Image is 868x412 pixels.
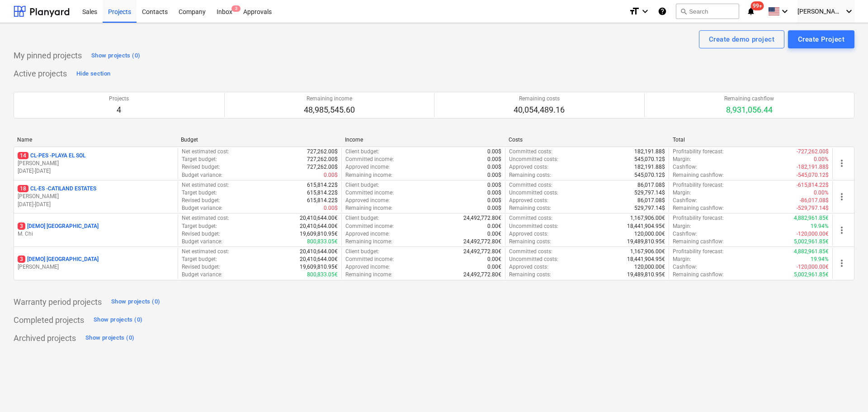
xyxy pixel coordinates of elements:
[307,197,338,204] p: 615,814.22$
[300,230,338,238] p: 19,609,810.95€
[345,263,390,271] p: Approved income :
[14,333,76,344] p: Archived projects
[798,33,844,45] div: Create Project
[673,204,724,212] p: Remaining cashflow :
[14,68,67,79] p: Active projects
[673,238,724,246] p: Remaining cashflow :
[788,30,854,48] button: Create Project
[345,204,392,212] p: Remaining income :
[836,158,847,169] span: more_vert
[18,152,28,159] span: 14
[509,156,558,163] p: Uncommitted costs :
[509,163,548,171] p: Approved costs :
[673,171,724,179] p: Remaining cashflow :
[509,230,548,238] p: Approved costs :
[673,248,724,256] p: Profitability forecast :
[509,238,551,246] p: Remaining costs :
[18,185,28,192] span: 18
[509,271,551,279] p: Remaining costs :
[182,181,229,189] p: Net estimated cost :
[85,333,134,343] div: Show projects (0)
[509,214,552,222] p: Committed costs :
[345,171,392,179] p: Remaining income :
[18,230,174,238] p: M. Chi
[89,48,142,63] button: Show projects (0)
[634,230,665,238] p: 120,000.00€
[811,256,829,263] p: 19.94%
[463,271,501,279] p: 24,492,772.80€
[509,263,548,271] p: Approved costs :
[797,163,829,171] p: -182,191.88$
[699,30,784,48] button: Create demo project
[673,256,691,263] p: Margin :
[797,230,829,238] p: -120,000.00€
[487,148,501,156] p: 0.00$
[658,6,667,17] i: Knowledge base
[74,66,113,81] button: Hide section
[91,313,145,327] button: Show projects (0)
[673,271,724,279] p: Remaining cashflow :
[509,204,551,212] p: Remaining costs :
[307,181,338,189] p: 615,814.22$
[487,230,501,238] p: 0.00€
[182,248,229,256] p: Net estimated cost :
[182,204,222,212] p: Budget variance :
[18,167,174,175] p: [DATE] - [DATE]
[487,263,501,271] p: 0.00€
[509,171,551,179] p: Remaining costs :
[509,148,552,156] p: Committed costs :
[797,171,829,179] p: -545,070.12$
[724,104,774,115] p: 8,931,056.44
[300,214,338,222] p: 20,410,644.00€
[83,331,137,346] button: Show projects (0)
[673,230,697,238] p: Cashflow :
[630,214,665,222] p: 1,167,906.00€
[797,181,829,189] p: -615,814.22$
[18,256,25,263] span: 3
[345,163,390,171] p: Approved income :
[18,223,174,238] div: 3[DEMO] [GEOGRAPHIC_DATA]M. Chi
[182,230,220,238] p: Revised budget :
[811,223,829,230] p: 19.94%
[345,230,390,238] p: Approved income :
[823,369,868,412] iframe: Chat Widget
[634,189,665,197] p: 529,797.14$
[509,137,665,143] div: Costs
[746,6,755,17] i: notifications
[514,95,565,103] p: Remaining costs
[509,181,552,189] p: Committed costs :
[345,256,394,263] p: Committed income :
[836,191,847,202] span: more_vert
[304,104,355,115] p: 48,985,545.60
[345,156,394,163] p: Committed income :
[640,6,651,17] i: keyboard_arrow_down
[18,185,174,208] div: 18CL-ES -CATILAND ESTATES[PERSON_NAME][DATE]-[DATE]
[345,248,379,256] p: Client budget :
[634,171,665,179] p: 545,070.12$
[673,197,697,204] p: Cashflow :
[673,137,829,143] div: Total
[487,163,501,171] p: 0.00$
[836,258,847,269] span: more_vert
[111,297,160,307] div: Show projects (0)
[509,189,558,197] p: Uncommitted costs :
[637,197,665,204] p: 86,017.08$
[814,189,829,197] p: 0.00%
[627,238,665,246] p: 19,489,810.95€
[324,204,338,212] p: 0.00$
[182,197,220,204] p: Revised budget :
[509,223,558,230] p: Uncommitted costs :
[182,148,229,156] p: Net estimated cost :
[18,160,174,167] p: [PERSON_NAME]
[724,95,774,103] p: Remaining cashflow
[634,148,665,156] p: 182,191.88$
[794,248,829,256] p: 4,882,961.85€
[634,156,665,163] p: 545,070.12$
[18,263,174,271] p: [PERSON_NAME]
[673,214,724,222] p: Profitability forecast :
[94,315,142,325] div: Show projects (0)
[307,271,338,279] p: 800,833.05€
[182,263,220,271] p: Revised budget :
[182,256,217,263] p: Target budget :
[345,181,379,189] p: Client budget :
